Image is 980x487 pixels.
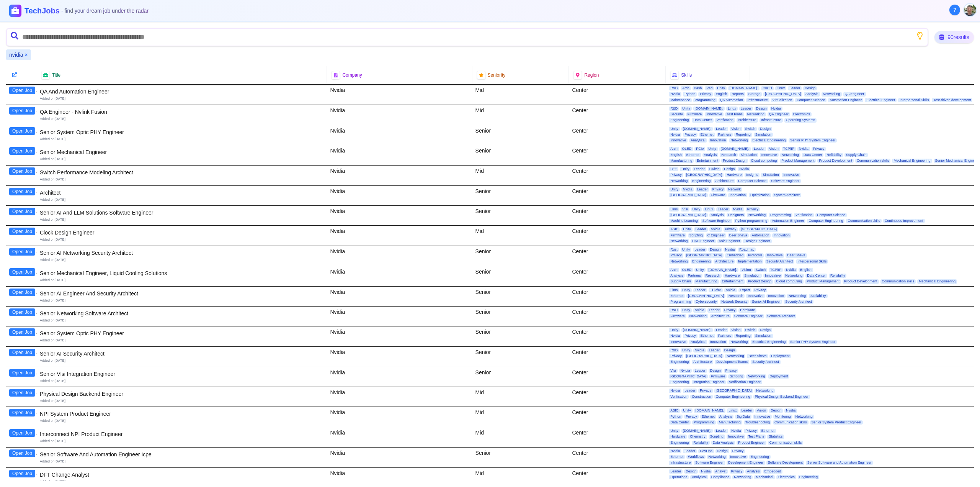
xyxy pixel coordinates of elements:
[750,233,771,238] span: Automation
[40,108,324,116] div: QA Engineer - Nvlink Fusion
[732,207,744,212] span: Nvidia
[40,88,324,95] div: QA And Automation Engineer
[569,105,666,125] div: Center
[327,266,472,286] div: Nvidia
[704,274,722,278] span: Research
[40,116,324,121] div: Added on [DATE]
[803,86,817,90] span: Design
[472,145,569,165] div: Senior
[746,207,760,212] span: Privacy
[792,112,812,116] span: Electronics
[730,127,742,131] span: Vision
[694,227,708,231] span: Leader
[804,92,820,96] span: Analysis
[725,173,743,177] span: Hardware
[817,159,854,163] span: Product Development
[775,86,787,90] span: Linux
[40,237,324,242] div: Added on [DATE]
[765,253,784,257] span: Innovative
[681,187,694,192] span: Nvidia
[721,159,748,163] span: Product Design
[342,72,362,78] span: Company
[963,3,977,17] button: User menu
[844,153,868,157] span: Supply Chain
[707,268,739,272] span: [DOMAIN_NAME].
[784,268,797,272] span: Nvidia
[708,167,721,171] span: Switch
[9,87,35,94] button: Open Job
[786,253,807,257] span: Beer Sheva
[737,118,758,122] span: Architecture
[584,72,599,78] span: Region
[669,187,680,192] span: Unity
[763,274,782,278] span: Innovative
[707,147,718,151] span: Unity
[9,248,35,256] button: Open Job
[737,179,768,183] span: Computer Science
[569,206,666,226] div: Center
[669,233,686,238] span: Firmware
[685,153,701,157] span: Ethernet
[569,246,666,266] div: Center
[770,219,805,223] span: Automation Engineer
[569,186,666,205] div: Center
[702,153,719,157] span: Analysis
[9,328,35,336] button: Open Job
[686,274,702,278] span: Partners
[569,226,666,246] div: Center
[855,159,891,163] span: Communication skills
[472,266,569,286] div: Senior
[669,112,684,116] span: Security
[723,274,741,278] span: Hardware
[693,288,707,292] span: Leader
[472,125,569,145] div: Senior
[669,213,708,217] span: [GEOGRAPHIC_DATA]
[472,287,569,307] div: Senior
[9,147,35,155] button: Open Job
[746,253,764,257] span: Protocols
[669,253,683,257] span: Privacy
[715,86,727,90] span: Unity
[669,92,681,96] span: Nvidia
[714,259,735,264] span: Architecture
[9,308,35,316] button: Open Job
[25,51,28,59] button: Remove nvidia filter
[696,187,709,192] span: Leader
[9,349,35,356] button: Open Job
[898,98,930,102] span: Interpersonal Skills
[714,92,729,96] span: English
[708,248,722,252] span: Design
[9,369,35,377] button: Open Job
[846,219,882,223] span: Communication skills
[725,112,744,116] span: Test Plans
[327,85,472,105] div: Nvidia
[9,449,35,457] button: Open Job
[892,159,932,163] span: Mechanical Engineering
[693,107,725,111] span: [DOMAIN_NAME].
[754,268,768,272] span: Switch
[52,72,60,78] span: Title
[669,153,683,157] span: English
[669,207,679,212] span: Llms
[739,107,753,111] span: Leader
[701,219,732,223] span: Software Engineer
[327,125,472,145] div: Nvidia
[717,133,733,137] span: Partners
[472,186,569,205] div: Senior
[719,147,751,151] span: [DOMAIN_NAME].
[680,167,691,171] span: Unity
[683,92,697,96] span: Python
[693,248,707,252] span: Leader
[40,197,324,202] div: Added on [DATE]
[934,159,980,163] span: Senior Mechanical Engineer
[472,226,569,246] div: Mid
[693,167,706,171] span: Leader
[569,266,666,286] div: Center
[705,112,724,116] span: Innovative
[9,51,23,59] span: nvidia
[40,209,324,216] div: Senior AI And LLM Solutions Software Engineer
[9,429,35,437] button: Open Job
[40,177,324,182] div: Added on [DATE]
[693,98,717,102] span: Programming
[780,159,816,163] span: Product Management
